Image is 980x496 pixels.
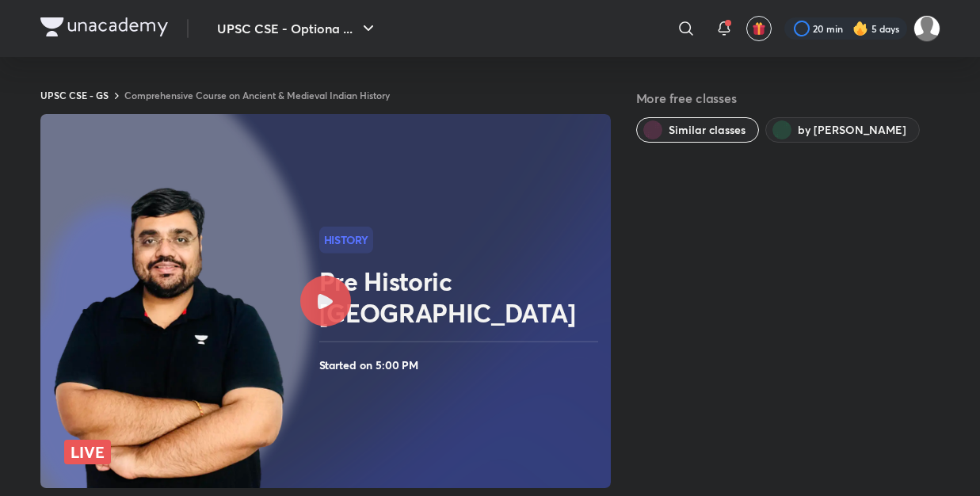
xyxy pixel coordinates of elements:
img: streak [852,21,868,36]
h4: Started on 5:00 PM [319,355,604,376]
img: avatar [752,21,766,36]
button: UPSC CSE - Optiona ... [208,13,387,44]
h2: Pre Historic [GEOGRAPHIC_DATA] [319,265,604,329]
a: Company Logo [40,17,168,40]
a: UPSC CSE - GS [40,89,109,101]
a: Comprehensive Course on Ancient & Medieval Indian History [124,89,390,101]
h5: More free classes [636,89,940,108]
span: Similar classes [669,122,745,138]
img: Ayush Kumar [913,15,940,42]
button: by Pratik Nayak [765,117,920,143]
button: Similar classes [636,117,759,143]
button: avatar [746,16,772,41]
span: by Pratik Nayak [798,122,906,138]
img: Company Logo [40,17,168,36]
